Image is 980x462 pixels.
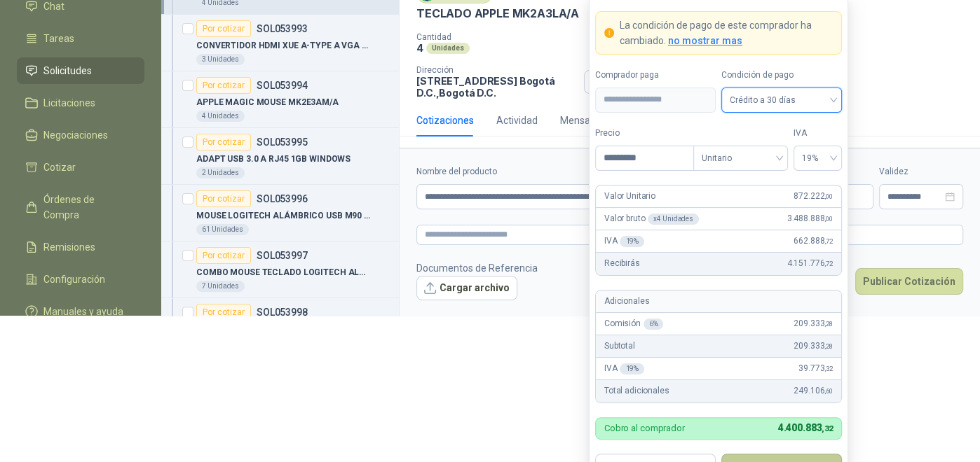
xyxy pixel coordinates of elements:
[595,127,693,140] label: Precio
[416,32,608,42] p: Cantidad
[17,298,144,325] a: Manuales y ayuda
[824,342,833,350] span: ,28
[604,317,664,330] p: Comisión
[43,272,105,287] span: Configuración
[802,148,833,169] span: 19%
[196,134,251,150] div: Por cotizar
[17,266,144,293] a: Configuración
[620,17,833,48] p: La condición de pago de este comprador ha cambiado.
[604,28,614,38] span: exclamation-circle
[416,65,578,75] p: Dirección
[620,363,644,374] div: 19 %
[794,339,833,353] span: 209.333
[787,257,832,270] span: 4.151.776
[824,387,833,395] span: ,60
[798,362,833,375] span: 39.773
[17,90,144,116] a: Licitaciones
[257,251,308,260] p: SOL053997
[496,113,538,128] div: Actividad
[794,127,842,140] label: IVA
[161,15,399,71] a: Por cotizarSOL053993CONVERTIDOR HDMI XUE A-TYPE A VGA AG62003 Unidades
[416,6,579,21] p: TECLADO APPLE MK2A3LA/A
[196,304,251,321] div: Por cotizar
[17,57,144,84] a: Solicitudes
[196,224,249,235] div: 61 Unidades
[822,424,833,433] span: ,32
[196,266,371,279] p: COMBO MOUSE TECLADO LOGITECH ALAMBRICO
[196,111,245,122] div: 4 Unidades
[196,167,245,178] div: 2 Unidades
[43,95,95,111] span: Licitaciones
[161,185,399,241] a: Por cotizarSOL053996MOUSE LOGITECH ALÁMBRICO USB M90 NEGRO61 Unidades
[824,237,833,245] span: ,72
[196,190,251,207] div: Por cotizar
[257,307,308,317] p: SOL053998
[879,165,963,178] label: Validez
[604,257,640,270] p: Recibirás
[43,63,92,78] span: Solicitudes
[43,31,74,46] span: Tareas
[604,423,685,433] p: Cobro al comprador
[604,295,649,308] p: Adicionales
[196,96,339,109] p: APPLE MAGIC MOUSE MK2E3AM/A
[794,384,833,398] span: 249.106
[43,160,76,175] span: Cotizar
[416,276,517,301] button: Cargar archivo
[161,128,399,185] a: Por cotizarSOL053995ADAPT USB 3.0 A RJ45 1GB WINDOWS2 Unidades
[730,90,833,111] span: Crédito a 30 días
[416,260,538,276] p: Documentos de Referencia
[196,77,251,94] div: Por cotizar
[17,186,144,228] a: Órdenes de Compra
[17,25,144,52] a: Tareas
[604,339,635,353] p: Subtotal
[43,127,108,143] span: Negociaciones
[620,236,644,247] div: 19 %
[196,247,251,264] div: Por cotizar
[426,43,470,54] div: Unidades
[702,148,780,169] span: Unitario
[196,54,245,65] div: 3 Unidades
[777,422,832,433] span: 4.400.883
[17,122,144,148] a: Negociaciones
[794,234,833,248] span: 662.888
[648,213,699,225] div: x 4 Unidades
[604,384,669,398] p: Total adicionales
[416,42,423,54] p: 4
[416,75,578,99] p: [STREET_ADDRESS] Bogotá D.C. , Bogotá D.C.
[416,113,474,128] div: Cotizaciones
[824,192,833,200] span: ,00
[721,69,842,82] label: Condición de pago
[161,298,399,355] a: Por cotizarSOL053998
[17,234,144,260] a: Remisiones
[824,365,833,372] span: ,32
[794,190,833,203] span: 872.222
[787,212,832,225] span: 3.488.888
[604,234,644,248] p: IVA
[257,24,308,34] p: SOL053993
[196,39,371,52] p: CONVERTIDOR HDMI XUE A-TYPE A VGA AG6200
[257,137,308,147] p: SOL053995
[824,320,833,328] span: ,28
[43,239,95,255] span: Remisiones
[43,304,123,319] span: Manuales y ayuda
[604,190,655,203] p: Valor Unitario
[196,209,371,223] p: MOUSE LOGITECH ALÁMBRICO USB M90 NEGRO
[668,35,742,46] span: no mostrar mas
[604,212,699,225] p: Valor bruto
[560,113,603,128] div: Mensajes
[416,165,678,178] label: Nombre del producto
[824,260,833,267] span: ,72
[17,154,144,181] a: Cotizar
[604,362,644,375] p: IVA
[824,215,833,223] span: ,00
[43,192,131,223] span: Órdenes de Compra
[644,318,664,330] div: 6 %
[855,268,963,295] button: Publicar Cotización
[257,194,308,204] p: SOL053996
[257,80,308,90] p: SOL053994
[196,20,251,37] div: Por cotizar
[196,281,245,292] div: 7 Unidades
[794,317,833,330] span: 209.333
[595,69,716,82] label: Comprador paga
[196,153,351,166] p: ADAPT USB 3.0 A RJ45 1GB WINDOWS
